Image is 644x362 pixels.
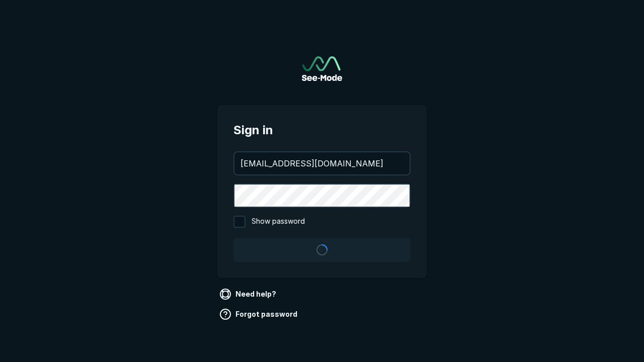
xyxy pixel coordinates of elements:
a: Forgot password [217,306,301,322]
a: Go to sign in [302,56,342,81]
input: your@email.com [234,152,410,174]
a: Need help? [217,286,280,302]
span: Sign in [233,121,411,139]
span: Show password [252,216,305,228]
img: See-Mode Logo [302,56,342,81]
